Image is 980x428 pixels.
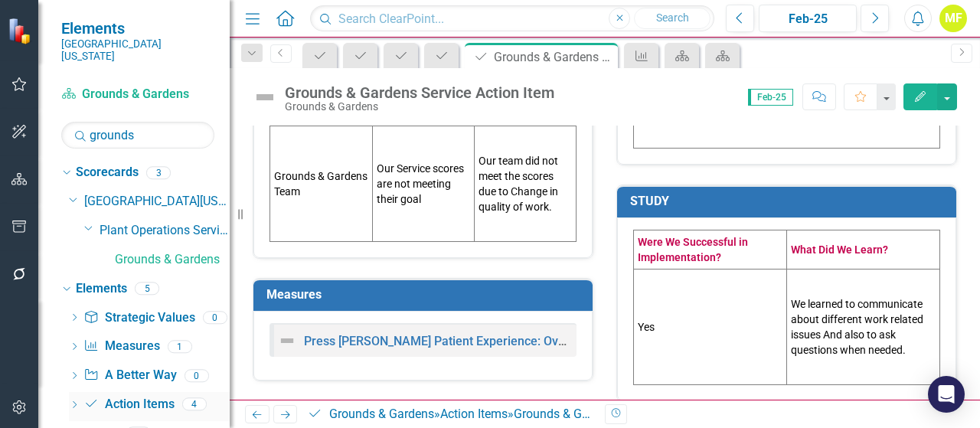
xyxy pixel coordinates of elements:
td: Our team did not meet the scores due to Change in quality of work. [475,126,577,242]
a: Measures [83,338,159,355]
div: Grounds & Gardens [285,101,554,113]
input: Search ClearPoint... [310,5,714,32]
a: Grounds & Gardens [329,407,434,421]
button: Search [634,8,710,29]
div: Grounds & Gardens Service Action Item [494,47,614,67]
div: Feb-25 [764,10,851,28]
span: Search [656,11,689,24]
a: [GEOGRAPHIC_DATA][US_STATE] [84,193,230,211]
a: Grounds & Gardens [115,251,230,269]
div: 0 [185,369,209,382]
a: Elements [76,280,127,298]
td: Grounds & Gardens Team [270,126,373,242]
div: 3 [146,166,171,179]
a: Plant Operations Services [100,222,230,240]
img: ClearPoint Strategy [8,18,34,44]
a: Action Items [83,396,174,413]
a: Grounds & Gardens [61,86,214,103]
a: Scorecards [76,164,139,181]
td: Yes [634,269,787,384]
span: Were We Successful in Implementation? [638,236,748,263]
div: 4 [182,398,207,411]
span: What Did We Learn? [791,243,888,256]
button: MF [939,5,967,32]
input: Search Below... [61,122,214,149]
h3: Measures [266,288,585,302]
a: Action Items [440,407,508,421]
div: » » [307,406,593,423]
button: Feb-25 [759,5,857,32]
td: Our Service scores are not meeting their goal [372,126,475,242]
div: Open Intercom Messenger [928,376,965,413]
td: We learned to communicate about different work related issues And also to ask questions when needed. [787,269,940,384]
a: A Better Way [83,367,176,384]
img: Not Defined [253,85,277,109]
a: Press [PERSON_NAME] Patient Experience: Overall Likelihood to Recommend [304,334,729,348]
div: Grounds & Gardens Service Action Item [514,407,725,421]
h3: STUDY [630,194,949,208]
a: Strategic Values [83,309,194,327]
div: Grounds & Gardens Service Action Item [285,84,554,101]
div: 1 [168,340,192,353]
img: Not Defined [278,332,296,350]
span: Elements [61,19,214,38]
div: 0 [203,311,227,324]
small: [GEOGRAPHIC_DATA][US_STATE] [61,38,214,63]
div: 5 [135,282,159,295]
span: Feb-25 [748,89,793,106]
